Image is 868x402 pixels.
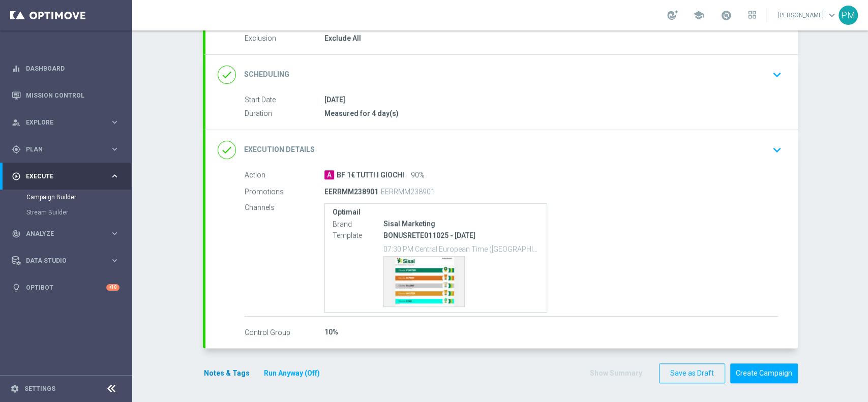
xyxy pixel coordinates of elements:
[12,229,21,238] i: track_changes
[411,171,425,180] span: 90%
[10,384,19,393] i: settings
[768,65,786,84] button: keyboard_arrow_down
[110,256,119,265] i: keyboard_arrow_right
[693,10,704,21] span: school
[203,367,251,380] button: Notes & Tags
[381,187,435,196] p: EERRMM238901
[245,203,324,212] label: Channels
[324,187,378,196] p: EERRMM238901
[12,256,110,265] div: Data Studio
[26,173,110,179] span: Execute
[263,367,321,380] button: Run Anyway (Off)
[245,96,324,105] label: Start Date
[383,219,540,229] div: Sisal Marketing
[324,327,778,337] div: 10%
[24,386,55,392] a: Settings
[110,117,119,127] i: keyboard_arrow_right
[333,208,540,217] label: Optimail
[26,274,106,301] a: Optibot
[26,208,106,217] a: Stream Builder
[245,34,324,43] label: Exclusion
[383,231,540,240] p: BONUSRETE011025 - [DATE]
[26,231,110,237] span: Analyze
[110,144,119,154] i: keyboard_arrow_right
[245,171,324,180] label: Action
[11,172,120,180] button: play_circle_outline Execute keyboard_arrow_right
[730,363,798,383] button: Create Campaign
[26,82,119,109] a: Mission Control
[324,108,778,118] div: Measured for 4 day(s)
[11,65,120,73] button: equalizer Dashboard
[324,95,778,105] div: [DATE]
[12,283,21,292] i: lightbulb
[26,119,110,126] span: Explore
[12,118,21,127] i: person_search
[12,172,110,181] div: Execute
[659,363,725,383] button: Save as Draft
[12,145,21,154] i: gps_fixed
[26,190,131,205] div: Campaign Builder
[12,82,119,109] div: Mission Control
[11,118,120,127] button: person_search Explore keyboard_arrow_right
[826,10,837,21] span: keyboard_arrow_down
[26,146,110,152] span: Plan
[324,33,778,43] div: Exclude All
[110,171,119,181] i: keyboard_arrow_right
[12,274,119,301] div: Optibot
[26,258,110,264] span: Data Studio
[11,91,120,100] button: Mission Control
[337,171,404,180] span: BF 1€ TUTTI I GIOCHI
[11,230,120,238] button: track_changes Analyze keyboard_arrow_right
[12,229,110,238] div: Analyze
[26,55,119,82] a: Dashboard
[333,220,383,229] label: Brand
[12,145,110,154] div: Plan
[244,70,289,79] h2: Scheduling
[110,229,119,238] i: keyboard_arrow_right
[768,140,786,160] button: keyboard_arrow_down
[218,66,236,84] i: done
[245,109,324,118] label: Duration
[777,8,839,23] a: [PERSON_NAME]keyboard_arrow_down
[11,284,120,292] button: lightbulb Optibot +10
[11,257,120,265] button: Data Studio keyboard_arrow_right
[218,140,786,160] div: done Execution Details keyboard_arrow_down
[106,284,119,291] div: +10
[839,6,858,25] div: PM
[12,64,21,73] i: equalizer
[324,170,334,179] span: A
[26,193,106,201] a: Campaign Builder
[218,141,236,159] i: done
[12,55,119,82] div: Dashboard
[12,172,21,181] i: play_circle_outline
[769,142,785,158] i: keyboard_arrow_down
[26,205,131,220] div: Stream Builder
[244,145,315,154] h2: Execution Details
[333,231,383,240] label: Template
[245,328,324,337] label: Control Group
[383,243,540,254] p: 07:30 PM Central European Time ([GEOGRAPHIC_DATA]) (UTC +02:00)
[11,145,120,153] button: gps_fixed Plan keyboard_arrow_right
[12,118,110,127] div: Explore
[218,65,786,84] div: done Scheduling keyboard_arrow_down
[245,187,324,196] label: Promotions
[769,67,785,82] i: keyboard_arrow_down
